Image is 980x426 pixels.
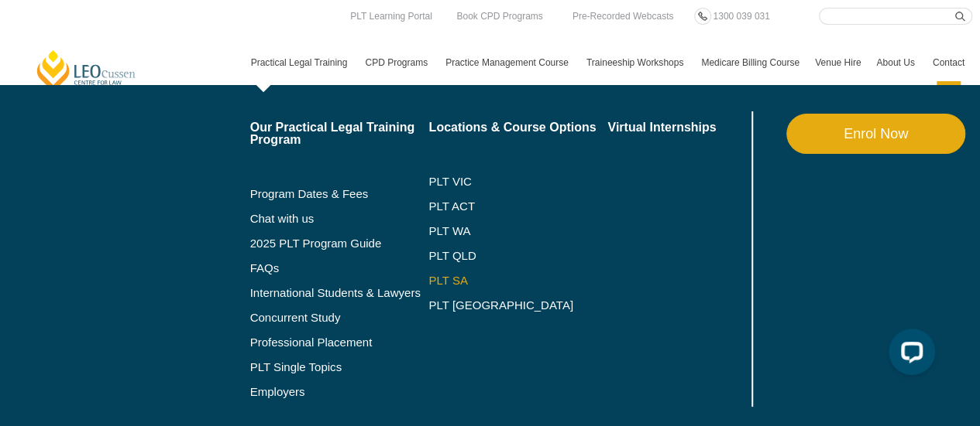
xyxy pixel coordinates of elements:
[452,8,546,25] a: Book CPD Programs
[250,386,429,398] a: Employers
[438,40,579,85] a: Practice Management Course
[357,40,438,85] a: CPD Programs
[428,225,569,237] a: PLT WA
[713,11,769,22] span: 1300 039 031
[925,40,972,85] a: Contact
[35,49,138,93] a: [PERSON_NAME] Centre for Law
[250,287,429,299] a: International Students & Lawyers
[693,40,807,85] a: Medicare Billing Course
[428,121,607,134] a: Locations & Course Options
[250,312,429,324] a: Concurrent Study
[807,40,868,85] a: Venue Hire
[868,40,924,85] a: About Us
[579,40,693,85] a: Traineeship Workshops
[346,8,436,25] a: PLT Learning Portal
[428,274,607,287] a: PLT SA
[876,322,941,387] iframe: LiveChat chat widget
[786,114,965,154] a: Enrol Now
[607,121,748,134] a: Virtual Internships
[250,262,429,274] a: FAQs
[428,250,607,262] a: PLT QLD
[250,361,429,373] a: PLT Single Topics
[569,8,678,25] a: Pre-Recorded Webcasts
[428,176,607,188] a: PLT VIC
[428,200,607,213] a: PLT ACT
[709,8,773,25] a: 1300 039 031
[250,213,429,225] a: Chat with us
[250,237,390,250] a: 2025 PLT Program Guide
[250,188,429,200] a: Program Dates & Fees
[243,40,358,85] a: Practical Legal Training
[250,121,429,146] a: Our Practical Legal Training Program
[428,299,607,312] a: PLT [GEOGRAPHIC_DATA]
[250,336,429,349] a: Professional Placement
